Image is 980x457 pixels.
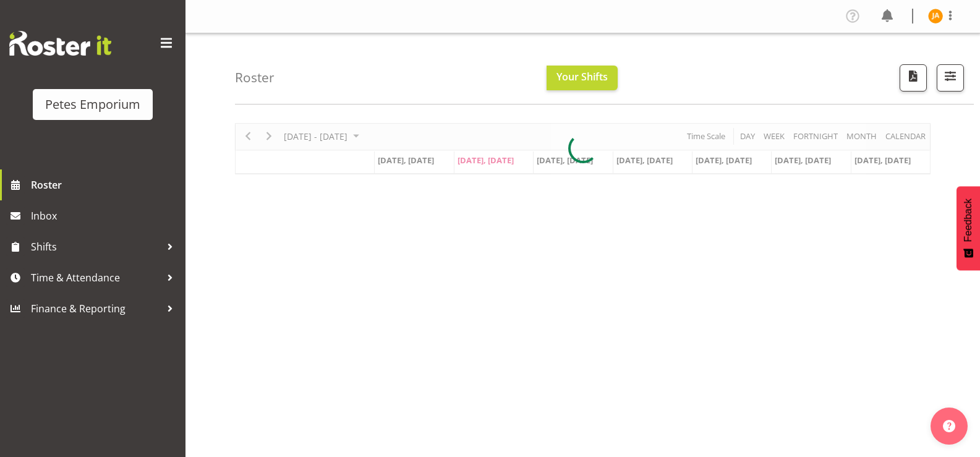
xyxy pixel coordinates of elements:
h4: Roster [235,70,275,85]
button: Feedback - Show survey [957,186,980,270]
span: Finance & Reporting [31,299,161,318]
img: help-xxl-2.png [943,420,955,432]
span: Your Shifts [556,70,608,83]
button: Your Shifts [547,66,618,90]
img: jeseryl-armstrong10788.jpg [928,9,943,23]
span: Time & Attendance [31,268,161,287]
span: Roster [31,176,179,194]
button: Filter Shifts [937,64,964,92]
span: Feedback [963,199,974,242]
span: Shifts [31,237,161,256]
button: Download a PDF of the roster according to the set date range. [900,64,927,92]
div: Petes Emporium [45,95,140,114]
img: Rosterit website logo [9,31,111,56]
span: Inbox [31,207,179,225]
